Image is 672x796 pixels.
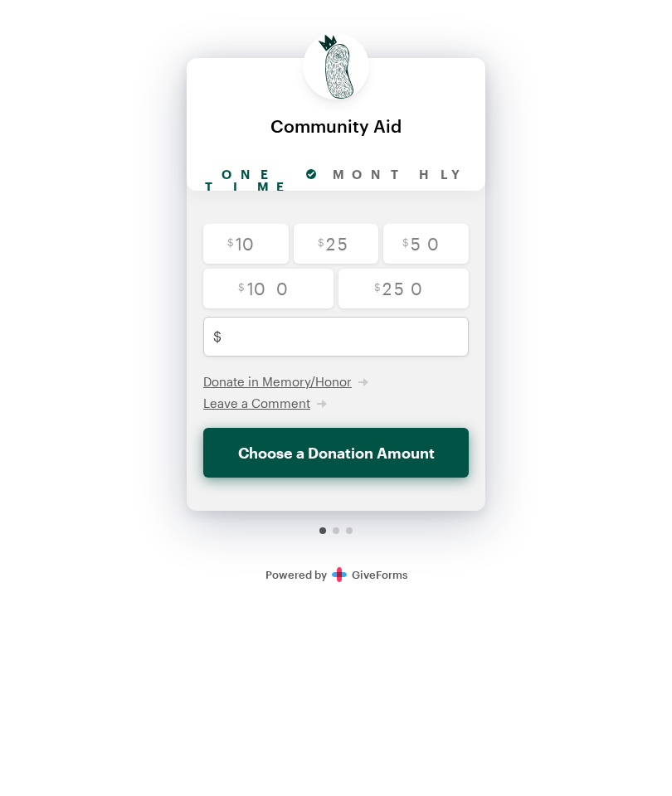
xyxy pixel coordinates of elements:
button: Leave a Comment [203,395,327,411]
span: Leave a Comment [203,396,310,410]
a: Secure DonationsPowered byGiveForms [265,568,407,581]
span: Donate in Memory/Honor [203,374,352,389]
button: Choose a Donation Amount [203,428,469,478]
div: Community Aid [202,116,470,135]
button: Donate in Memory/Honor [203,373,368,390]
